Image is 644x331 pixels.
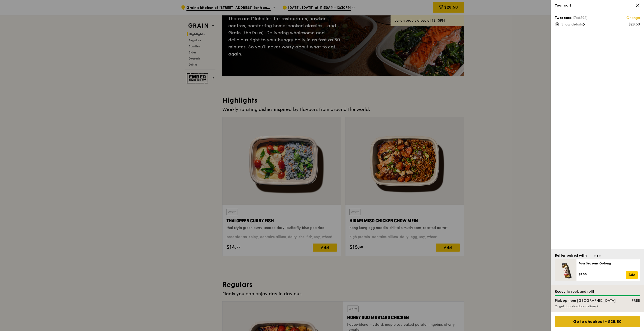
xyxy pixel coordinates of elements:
[571,16,588,20] span: (1766592)
[555,316,640,327] div: Go to checkout - $28.50
[555,15,640,20] div: Twosome
[626,15,640,20] a: Change
[578,261,638,265] div: Four Seasons Oolong
[597,255,598,257] span: Go to slide 2
[594,255,596,257] span: Go to slide 1
[626,271,638,279] a: Add
[552,298,620,303] div: Pick up from [GEOGRAPHIC_DATA]
[578,272,626,276] div: $5.00
[555,289,640,294] div: Ready to rock and roll!
[629,22,640,27] div: $28.50
[555,253,587,258] div: Better paired with
[555,3,640,8] div: Your cart
[620,298,643,303] div: FREE
[561,22,583,26] span: Show details
[555,304,640,308] div: Or get door-to-door delivery
[599,255,601,257] span: Go to slide 3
